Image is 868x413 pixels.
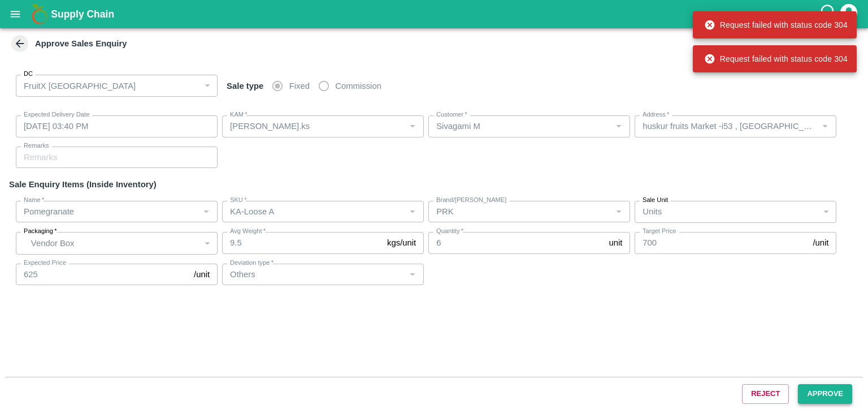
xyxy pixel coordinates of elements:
input: Create Brand/Marka [432,204,608,219]
input: 0.0 [222,232,383,253]
div: account of current user [839,2,859,26]
div: Request failed with status code 304 [704,15,848,35]
input: Name [19,204,196,219]
label: Deviation type [230,259,274,268]
p: Vendor Box [31,237,199,249]
label: KAM [230,110,248,119]
label: Quantity [436,227,463,236]
label: Name [24,196,44,205]
input: Choose date, selected date is Oct 3, 2025 [16,115,210,137]
label: Sale Unit [643,196,668,205]
label: Brand/[PERSON_NAME] [436,196,506,205]
label: SKU [230,196,246,205]
input: KAM [225,119,402,134]
label: DC [24,70,33,79]
button: Approve [798,384,852,404]
label: Expected Delivery Date [24,110,89,119]
strong: Approve Sales Enquiry [35,39,127,48]
b: Supply Chain [51,8,114,20]
a: Supply Chain [51,6,819,22]
div: Request failed with status code 304 [704,49,848,69]
label: Target Price [643,227,676,236]
label: Address [643,110,669,119]
label: Customer [436,110,467,119]
input: Select KAM & enter 3 characters [432,119,608,134]
span: Sale type [222,81,268,91]
label: Packaging [24,227,57,236]
button: Reject [742,384,789,404]
input: 0.0 [428,232,604,253]
img: logo [28,3,51,25]
label: Avg Weight [230,227,266,236]
p: kgs/unit [387,236,416,249]
label: Remarks [24,141,49,150]
p: /unit [194,268,210,281]
p: FruitX [GEOGRAPHIC_DATA] [24,80,136,92]
label: Expected Price [24,259,66,268]
input: SKU [225,204,402,219]
input: Deviation Type [225,267,402,282]
button: open drawer [2,1,28,27]
p: /unit [813,236,828,249]
input: Address [638,119,814,134]
div: customer-support [819,4,839,24]
p: unit [609,236,622,249]
span: Fixed [289,80,310,92]
span: Commission [335,80,381,92]
p: Units [643,205,662,218]
input: Remarks [16,147,218,168]
strong: Sale Enquiry Items (Inside Inventory) [9,180,157,189]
